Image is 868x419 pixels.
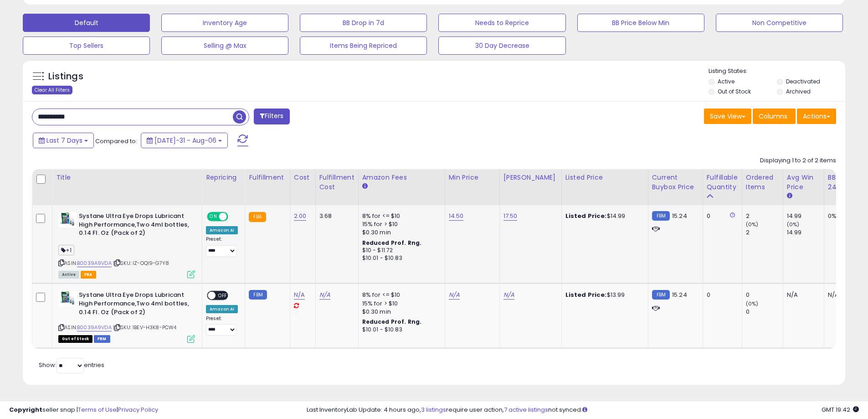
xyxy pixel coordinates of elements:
[438,14,565,32] button: Needs to Reprice
[113,259,169,267] span: | SKU: IZ-OQI9-G7Y8
[362,220,438,228] div: 15% for > $10
[787,192,792,200] small: Avg Win Price.
[58,245,74,255] span: +1
[362,182,368,191] small: Amazon Fees.
[503,290,514,300] a: N/A
[78,405,117,414] a: Terms of Use
[319,290,330,300] a: N/A
[249,173,286,182] div: Fulfillment
[77,259,112,267] a: B0039A9VDA
[787,291,817,299] div: N/A
[206,316,238,336] div: Preset:
[81,271,96,279] span: FBA
[23,14,150,32] button: Default
[362,212,438,220] div: 8% for <= $10
[9,406,158,414] div: seller snap | |
[746,221,759,228] small: (0%)
[709,67,845,76] p: Listing States:
[786,78,820,85] label: Deactivated
[704,109,751,124] button: Save View
[672,290,687,299] span: 15.24
[227,213,241,221] span: OFF
[822,405,859,414] span: 2025-08-14 19:42 GMT
[421,405,446,414] a: 3 listings
[58,212,195,277] div: ASIN:
[39,361,104,369] span: Show: entries
[565,173,644,182] div: Listed Price
[759,112,787,121] span: Columns
[216,292,230,300] span: OFF
[362,254,438,262] div: $10.01 - $10.83
[249,290,267,300] small: FBM
[300,14,427,32] button: BB Drop in 7d
[362,308,438,316] div: $0.30 min
[438,36,565,55] button: 30 Day Decrease
[208,213,219,221] span: ON
[828,291,858,299] div: N/A
[362,173,441,182] div: Amazon Fees
[707,212,735,220] div: 0
[79,212,190,240] b: Systane Ultra Eye Drops Lubricant High Performance,Two 4ml bottles, 0.14 Fl. Oz (Pack of 2)
[746,173,779,192] div: Ordered Items
[254,109,289,124] button: Filters
[58,291,195,341] div: ASIN:
[828,173,861,192] div: BB Share 24h.
[449,212,464,221] a: 14.50
[94,335,110,343] span: FBM
[300,36,427,55] button: Items Being Repriced
[565,290,607,299] b: Listed Price:
[206,173,241,182] div: Repricing
[503,173,558,182] div: [PERSON_NAME]
[362,300,438,308] div: 15% for > $10
[249,212,266,222] small: FBA
[319,212,351,220] div: 3.68
[362,247,438,254] div: $10 - $11.72
[753,109,796,124] button: Columns
[79,291,190,319] b: Systane Ultra Eye Drops Lubricant High Performance,Two 4ml bottles, 0.14 Fl. Oz (Pack of 2)
[565,212,641,220] div: $14.99
[718,88,751,95] label: Out of Stock
[716,14,843,32] button: Non Competitive
[294,290,305,300] a: N/A
[746,300,759,307] small: (0%)
[565,212,607,220] b: Listed Price:
[206,226,238,234] div: Amazon AI
[9,405,42,414] strong: Copyright
[48,70,83,83] h5: Listings
[58,291,77,306] img: 51lOv8-RmTL._SL40_.jpg
[294,173,312,182] div: Cost
[58,271,79,279] span: All listings currently available for purchase on Amazon
[58,335,92,343] span: All listings that are currently out of stock and unavailable for purchase on Amazon
[56,173,198,182] div: Title
[118,405,158,414] a: Privacy Policy
[362,228,438,237] div: $0.30 min
[449,290,460,300] a: N/A
[760,156,836,165] div: Displaying 1 to 2 of 2 items
[23,36,150,55] button: Top Sellers
[787,221,800,228] small: (0%)
[95,137,137,145] span: Compared to:
[746,212,783,220] div: 2
[154,136,216,145] span: [DATE]-31 - Aug-06
[319,173,354,192] div: Fulfillment Cost
[828,212,858,220] div: 0%
[504,405,548,414] a: 7 active listings
[718,78,734,85] label: Active
[362,318,422,326] b: Reduced Prof. Rng.
[77,324,112,331] a: B0039A9VDA
[797,109,836,124] button: Actions
[707,173,738,192] div: Fulfillable Quantity
[652,290,670,300] small: FBM
[362,326,438,334] div: $10.01 - $10.83
[746,291,783,299] div: 0
[449,173,496,182] div: Min Price
[307,406,859,414] div: Last InventoryLab Update: 4 hours ago, require user action, not synced.
[161,14,288,32] button: Inventory Age
[46,136,82,145] span: Last 7 Days
[206,236,238,257] div: Preset:
[565,291,641,299] div: $13.99
[362,239,422,247] b: Reduced Prof. Rng.
[787,173,820,192] div: Avg Win Price
[652,173,699,192] div: Current Buybox Price
[577,14,704,32] button: BB Price Below Min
